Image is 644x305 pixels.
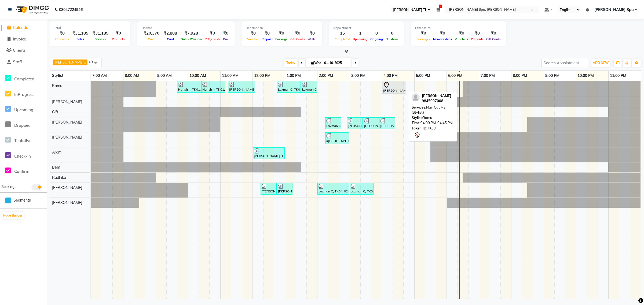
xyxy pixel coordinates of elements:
[253,72,272,80] a: 12:00 PM
[75,37,86,41] span: Sales
[412,126,454,131] div: TK03
[306,30,318,36] div: ₹0
[541,59,588,67] input: Search Appointment
[54,37,70,41] span: Expenses
[93,37,108,41] span: Services
[289,30,306,36] div: ₹0
[221,30,230,36] div: ₹0
[91,72,108,80] a: 7:00 AM
[326,118,341,128] div: Laxman C, TK04, 02:15 PM-02:45 PM, Short treatment - Foot Reflexology 30 min
[437,7,440,12] a: 1
[350,184,373,194] div: Laxman C, TK04, 03:00 PM-03:45 PM, Pedicure - Intense Repair Pedicure
[485,37,502,41] span: Gift Cards
[412,120,454,126] div: 04:00 PM-04:45 PM
[1,47,46,54] a: Clients
[261,184,276,194] div: [PERSON_NAME], TK06, 12:15 PM-12:45 PM, Waxing - Tin Wax - Waxing-Men Stomach
[447,72,464,80] a: 6:00 PM
[14,2,50,17] img: logo
[576,72,595,80] a: 10:00 PM
[13,48,25,53] span: Clients
[246,37,260,41] span: Voucher
[412,115,454,121] div: Ramu
[485,30,502,36] div: ₹0
[55,60,83,64] span: [PERSON_NAME]
[147,37,157,41] span: Cash
[415,37,432,41] span: Packages
[274,37,289,41] span: Package
[384,37,400,41] span: No show
[13,36,26,42] span: Invoice
[52,120,82,125] span: [PERSON_NAME]
[593,61,609,65] span: ADD NEW
[415,30,432,36] div: ₹0
[422,94,451,98] span: [PERSON_NAME]
[594,7,634,13] span: [PERSON_NAME] Spa
[52,73,63,78] span: Stylist
[14,169,29,174] span: Confirm
[203,30,221,36] div: ₹0
[221,72,240,80] a: 11:00 AM
[544,72,561,80] a: 9:00 PM
[229,82,254,92] div: [PERSON_NAME], TK02, 11:15 AM-12:05 PM, [PERSON_NAME] MEN'S GLOBAL COLOR
[1,184,16,189] span: Bookings
[439,5,442,8] span: 1
[52,110,58,114] span: Gift
[369,30,384,36] div: 0
[350,72,367,80] a: 3:00 PM
[260,37,274,41] span: Prepaid
[289,37,306,41] span: Gift Cards
[123,72,141,80] a: 8:00 AM
[326,133,349,143] div: #[GEOGRAPHIC_DATA][PERSON_NAME], 02:15 PM-03:00 PM, Short treatment - Shoulder & Back Massage 45 Min
[2,212,24,219] button: Page Builder
[222,37,230,41] span: Due
[203,37,221,41] span: Petty cash
[52,150,61,155] span: Aram
[52,135,82,140] span: [PERSON_NAME]
[318,184,349,194] div: Laxman C, TK04, 02:00 PM-03:00 PM, Face Treatment - MEGAN BRIGHTENING TREATMENT
[202,82,225,92] div: Harish n, TK01, 10:25 AM-11:10 AM, INOA MEN GLOBAL COLOR
[13,198,31,203] span: Segments
[352,37,369,41] span: Upcoming
[14,76,34,81] span: Completed
[54,30,70,36] div: ₹0
[383,82,405,93] div: [PERSON_NAME], TK03, 04:00 PM-04:45 PM, Hair Cut Men (Stylist)
[609,72,628,80] a: 11:00 PM
[246,26,318,30] div: Redemption
[364,118,378,128] div: [PERSON_NAME], TK06, 03:25 PM-03:55 PM, Waxing - Tin Wax - Waxing-Men Back
[141,26,230,30] div: Finance
[352,30,369,36] div: 1
[274,30,289,36] div: ₹0
[52,185,82,190] span: [PERSON_NAME]
[284,59,298,67] span: Today
[246,30,260,36] div: ₹0
[188,72,207,80] a: 10:00 AM
[111,37,126,41] span: Products
[52,83,62,88] span: Ramu
[52,165,60,170] span: Bem
[162,30,179,36] div: ₹2,888
[432,30,453,36] div: ₹0
[156,72,173,80] a: 9:00 AM
[14,123,31,128] span: Dropped
[179,37,203,41] span: Online/Custom
[511,72,528,80] a: 8:00 PM
[302,82,317,92] div: Laxman C, TK04, 01:30 PM-02:00 PM, [PERSON_NAME] MEN'S GLOBAL COLOR
[52,99,82,104] span: [PERSON_NAME]
[479,72,496,80] a: 7:00 PM
[333,30,352,36] div: 15
[382,72,399,80] a: 4:00 PM
[52,175,66,180] span: Radhika
[1,25,46,31] a: Calendar
[369,37,384,41] span: Ongoing
[422,98,451,104] div: 9845007008
[453,30,470,36] div: ₹0
[13,25,30,30] span: Calendar
[14,92,34,97] span: InProgress
[52,200,82,205] span: [PERSON_NAME]
[412,126,427,130] span: Token ID:
[306,37,318,41] span: Wallet
[310,61,323,65] span: Wed
[179,30,203,36] div: ₹7,928
[333,37,352,41] span: Completed
[432,37,453,41] span: Memberships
